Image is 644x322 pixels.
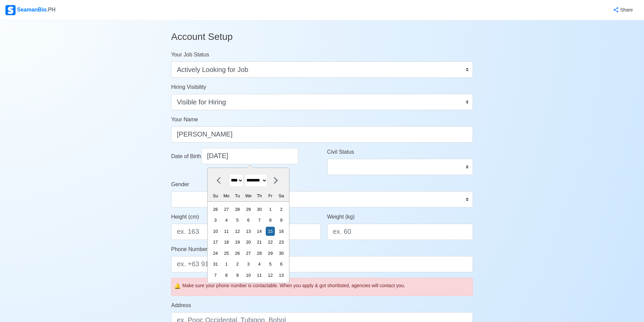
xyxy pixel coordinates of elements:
label: Civil Status [327,148,354,156]
span: Weight (kg) [327,214,355,220]
label: Gender [171,180,189,189]
div: Choose Friday, December 8th, 1989 [266,216,275,225]
div: Su [211,191,220,200]
div: Choose Wednesday, January 3rd, 1990 [244,259,253,269]
div: Choose Sunday, December 24th, 1989 [211,249,220,258]
div: Tu [233,191,242,200]
div: Choose Tuesday, December 12th, 1989 [233,227,242,236]
label: Your Job Status [171,51,209,59]
div: Choose Wednesday, December 13th, 1989 [244,227,253,236]
div: Choose Saturday, January 6th, 1990 [277,259,286,269]
div: Fr [266,191,275,200]
div: Choose Thursday, December 28th, 1989 [255,249,264,258]
div: Choose Thursday, January 4th, 1990 [255,259,264,269]
div: Choose Sunday, December 17th, 1989 [211,238,220,247]
div: Choose Friday, January 12th, 1990 [266,271,275,280]
div: Choose Saturday, December 9th, 1989 [277,216,286,225]
span: Your Name [171,117,198,122]
input: ex. 163 [171,224,320,240]
div: Choose Wednesday, December 27th, 1989 [244,249,253,258]
div: Choose Friday, December 15th, 1989 [266,227,275,236]
img: Logo [5,5,16,15]
div: Choose Saturday, January 13th, 1990 [277,271,286,280]
div: Mo [222,191,231,200]
div: Choose Sunday, December 31st, 1989 [211,259,220,269]
div: Sa [277,191,286,200]
h3: Account Setup [171,26,473,48]
span: caution [174,282,181,290]
div: Choose Friday, December 29th, 1989 [266,249,275,258]
div: Choose Monday, November 27th, 1989 [222,205,231,214]
div: Choose Tuesday, December 26th, 1989 [233,249,242,258]
input: Type your name [171,126,473,143]
div: Choose Saturday, December 23rd, 1989 [277,238,286,247]
button: Share [606,3,639,17]
div: Choose Monday, January 1st, 1990 [222,259,231,269]
div: Th [255,191,264,200]
div: Choose Sunday, December 3rd, 1989 [211,216,220,225]
input: ex. 60 [327,224,473,240]
div: Choose Thursday, November 30th, 1989 [255,205,264,214]
span: Hiring Visibility [171,84,206,90]
div: We [244,191,253,200]
div: month 1989-12 [210,204,287,280]
div: Choose Friday, December 22nd, 1989 [266,238,275,247]
div: Choose Sunday, January 7th, 1990 [211,271,220,280]
input: ex. +63 912 345 6789 [171,256,473,272]
div: Choose Tuesday, December 5th, 1989 [233,216,242,225]
div: Choose Saturday, December 16th, 1989 [277,227,286,236]
div: Choose Friday, January 5th, 1990 [266,259,275,269]
div: Make sure your phone number is contactable. When you apply & got shortlisted, agencies will conta... [182,282,470,289]
label: Date of Birth [171,152,201,160]
span: Phone Number [171,246,208,252]
div: Choose Saturday, December 2nd, 1989 [277,205,286,214]
div: Choose Wednesday, November 29th, 1989 [244,205,253,214]
div: Choose Monday, December 4th, 1989 [222,216,231,225]
span: Address [171,302,191,308]
div: Choose Thursday, December 21st, 1989 [255,238,264,247]
div: Choose Wednesday, December 6th, 1989 [244,216,253,225]
div: Choose Monday, December 25th, 1989 [222,249,231,258]
span: Height (cm) [171,214,199,220]
div: Choose Tuesday, January 9th, 1990 [233,271,242,280]
div: Choose Tuesday, December 19th, 1989 [233,238,242,247]
div: Choose Sunday, December 10th, 1989 [211,227,220,236]
div: Choose Monday, December 18th, 1989 [222,238,231,247]
div: Choose Thursday, December 7th, 1989 [255,216,264,225]
div: Choose Thursday, January 11th, 1990 [255,271,264,280]
div: SeamanBio [5,5,55,15]
div: Choose Wednesday, January 10th, 1990 [244,271,253,280]
div: Choose Monday, December 11th, 1989 [222,227,231,236]
div: Choose Friday, December 1st, 1989 [266,205,275,214]
div: Choose Saturday, December 30th, 1989 [277,249,286,258]
div: Choose Tuesday, January 2nd, 1990 [233,259,242,269]
div: Choose Wednesday, December 20th, 1989 [244,238,253,247]
div: Choose Tuesday, November 28th, 1989 [233,205,242,214]
div: Choose Thursday, December 14th, 1989 [255,227,264,236]
div: Choose Monday, January 8th, 1990 [222,271,231,280]
span: .PH [47,7,56,13]
div: Choose Sunday, November 26th, 1989 [211,205,220,214]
